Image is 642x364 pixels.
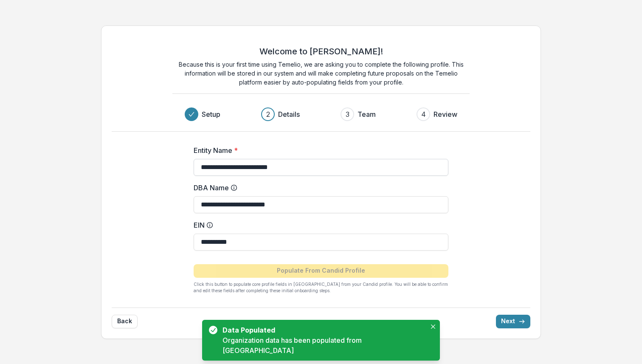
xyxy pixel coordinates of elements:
[358,109,376,119] h3: Team
[259,46,383,56] h2: Welcome to [PERSON_NAME]!
[222,325,423,335] div: Data Populated
[202,109,220,119] h3: Setup
[428,322,438,332] button: Close
[172,60,470,87] p: Because this is your first time using Temelio, we are asking you to complete the following profil...
[194,183,443,193] label: DBA Name
[278,109,300,119] h3: Details
[496,315,530,328] button: Next
[112,315,138,328] button: Back
[194,281,448,294] p: Click this button to populate core profile fields in [GEOGRAPHIC_DATA] from your Candid profile. ...
[346,109,349,119] div: 3
[185,107,457,121] div: Progress
[266,109,270,119] div: 2
[434,109,457,119] h3: Review
[222,335,426,356] div: Organization data has been populated from [GEOGRAPHIC_DATA]
[194,220,443,230] label: EIN
[421,109,426,119] div: 4
[194,145,443,155] label: Entity Name
[194,264,448,278] button: Populate From Candid Profile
